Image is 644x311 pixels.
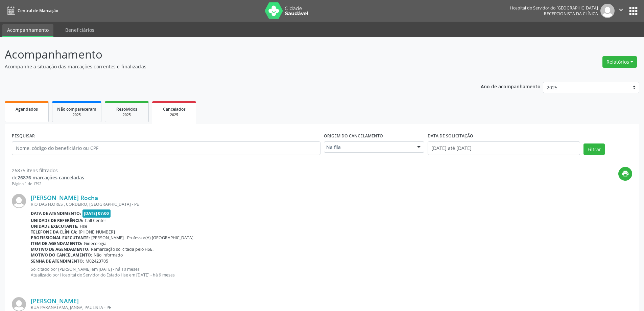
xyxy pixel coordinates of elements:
[31,305,632,310] div: RUA PARANATAMA, JANGA, PAULISTA - PE
[86,258,108,264] span: M02423705
[82,209,111,217] span: [DATE] 07:00
[157,112,191,117] div: 2025
[617,6,625,14] i: 
[324,131,383,141] label: Origem do cancelamento
[5,5,58,16] a: Central de Marcação
[91,235,193,241] span: [PERSON_NAME] - Professor(A) [GEOGRAPHIC_DATA]
[31,258,84,264] b: Senha de atendimento:
[627,5,639,17] button: apps
[600,4,615,18] img: img
[31,241,82,246] b: Item de agendamento:
[510,5,598,11] div: Hospital do Servidor do [GEOGRAPHIC_DATA]
[31,252,92,258] b: Motivo do cancelamento:
[12,194,26,208] img: img
[31,201,632,207] div: RIO DAS FLORES , CORDEIRO, [GEOGRAPHIC_DATA] - PE
[31,194,98,201] a: [PERSON_NAME] Rocha
[5,63,449,70] p: Acompanhe a situação das marcações correntes e finalizadas
[84,241,106,246] span: Ginecologia
[31,223,78,229] b: Unidade executante:
[57,106,96,112] span: Não compareceram
[622,170,629,177] i: print
[602,56,637,68] button: Relatórios
[12,131,35,141] label: PESQUISAR
[16,106,38,112] span: Agendados
[18,174,84,181] strong: 26876 marcações canceladas
[428,131,473,141] label: DATA DE SOLICITAÇÃO
[61,24,99,36] a: Beneficiários
[18,8,58,14] span: Central de Marcação
[615,4,627,18] button: 
[544,11,598,17] span: Recepcionista da clínica
[326,144,410,151] span: Na fila
[618,167,632,181] button: print
[31,266,632,278] p: Solicitado por [PERSON_NAME] em [DATE] - há 10 meses Atualizado por Hospital do Servidor do Estad...
[583,143,605,155] button: Filtrar
[85,218,106,223] span: Call Center
[5,46,449,63] p: Acompanhamento
[31,246,90,252] b: Motivo de agendamento:
[80,223,87,229] span: Hse
[91,246,153,252] span: Remarcação solicitada pelo HSE.
[2,24,53,37] a: Acompanhamento
[31,210,81,216] b: Data de atendimento:
[116,106,137,112] span: Resolvidos
[12,174,84,181] div: de
[57,112,96,117] div: 2025
[481,82,541,90] p: Ano de acompanhamento
[12,141,320,155] input: Nome, código do beneficiário ou CPF
[31,235,90,241] b: Profissional executante:
[31,297,79,305] a: [PERSON_NAME]
[163,106,186,112] span: Cancelados
[428,141,580,155] input: Selecione um intervalo
[31,229,77,235] b: Telefone da clínica:
[12,181,84,187] div: Página 1 de 1792
[31,218,84,223] b: Unidade de referência:
[12,167,84,174] div: 26875 itens filtrados
[94,252,123,258] span: Não informado
[110,112,144,117] div: 2025
[79,229,115,235] span: [PHONE_NUMBER]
